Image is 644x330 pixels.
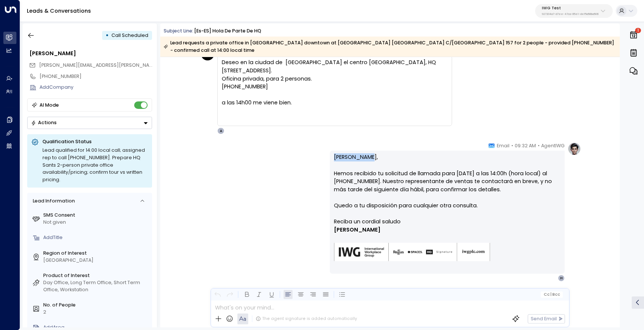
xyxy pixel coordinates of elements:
[40,101,59,109] div: AI Mode
[535,4,613,18] button: IWG Test927204a7-d7ee-47ca-85e1-def5a58ba506
[27,7,91,15] a: Leads & Conversations
[515,142,536,150] span: 09:32 AM
[43,250,149,257] label: Region of Interest
[558,275,565,282] div: H
[43,257,149,264] div: [GEOGRAPHIC_DATA]
[627,27,640,43] button: 1
[542,13,599,16] p: 927204a7-d7ee-47ca-85e1-def5a58ba506
[40,84,152,91] div: AddCompany
[40,73,152,80] div: [PHONE_NUMBER]
[222,75,448,83] div: Oficina privada, para 2 personas.
[42,138,148,145] p: Qualification Status
[568,142,581,155] img: profile-logo.png
[43,309,149,316] div: 2
[635,28,641,33] span: 1
[43,234,149,241] div: AddTitle
[194,28,261,35] div: [es-ES] Hola de parte de HQ
[43,279,149,293] div: Day Office, Long Term Office, Short Term Office, Workstation
[31,120,57,126] div: Actions
[541,142,565,150] span: AgentIWG
[105,29,109,41] div: •
[27,117,152,129] div: Button group with a nested menu
[27,117,152,129] button: Actions
[497,142,509,150] span: Email
[43,272,149,279] label: Product of Interest
[39,62,197,68] span: [PERSON_NAME][EMAIL_ADDRESS][PERSON_NAME][DOMAIN_NAME]
[222,99,448,107] div: a las 14h00 me viene bien.
[222,83,448,91] div: [PHONE_NUMBER]
[213,290,222,299] button: Undo
[43,212,149,219] label: SMS Consent
[217,128,224,134] div: A
[550,292,552,297] span: |
[164,28,193,34] span: Subject Line:
[334,218,401,226] span: Reciba un cordial saludo
[543,292,560,297] span: Cc Bcc
[334,218,561,271] div: Signature
[334,243,490,262] img: AIorK4zU2Kz5WUNqa9ifSKC9jFH1hjwenjvh85X70KBOPduETvkeZu4OqG8oPuqbwvp3xfXcMQJCRtwYb-SG
[222,59,448,115] div: Deseo en la ciudad de [GEOGRAPHIC_DATA] el centro [GEOGRAPHIC_DATA], HQ [STREET_ADDRESS].
[43,219,149,226] div: Not given
[511,142,513,150] span: •
[42,147,148,183] div: Lead qualified for 14:00 local call; assigned rep to call [PHONE_NUMBER]. Prepare HQ Sants 2-pers...
[39,62,152,69] span: holger.aroca@gmail.com
[541,291,563,298] button: Cc|Bcc
[256,316,357,322] div: The agent signature is added automatically
[334,226,381,234] span: [PERSON_NAME]
[164,39,616,54] div: Lead requests a private office in [GEOGRAPHIC_DATA] downtown at [GEOGRAPHIC_DATA] [GEOGRAPHIC_DAT...
[30,198,75,205] div: Lead Information
[334,153,561,218] p: [PERSON_NAME], Hemos recibido tu solicitud de llamada para [DATE] a las 14:00h (hora local) al [P...
[111,32,148,38] span: Call Scheduled
[225,290,235,299] button: Redo
[542,6,599,10] p: IWG Test
[538,142,540,150] span: •
[43,302,149,309] label: No. of People
[29,50,152,58] div: [PERSON_NAME]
